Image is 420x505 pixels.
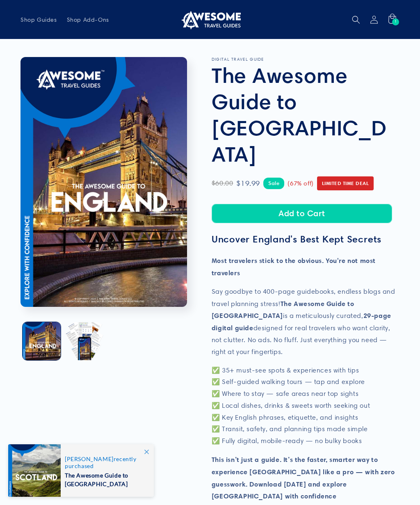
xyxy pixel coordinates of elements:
[67,16,109,23] span: Shop Add-Ons
[212,62,399,167] h1: The Awesome Guide to [GEOGRAPHIC_DATA]
[212,204,392,223] button: Add to Cart
[212,286,399,358] p: Say goodbye to 400-page guidebooks, endless blogs and travel planning stress! is a meticulously c...
[212,365,399,448] p: ✅ 35+ must-see spots & experiences with tips ✅ Self-guided walking tours — tap and explore ✅ Wher...
[288,178,313,189] span: (67% off)
[212,57,399,62] p: DIGITAL TRAVEL GUIDE
[212,455,395,500] strong: This isn’t just a guide. It’s the faster, smarter way to experience [GEOGRAPHIC_DATA] like a pro ...
[65,322,103,360] button: Load image 2 in gallery view
[21,16,57,23] span: Shop Guides
[62,11,114,28] a: Shop Add-Ons
[176,7,244,32] a: Awesome Travel Guides
[212,233,399,245] h3: Uncover England's Best Kept Secrets
[212,299,354,320] strong: The Awesome Guide to [GEOGRAPHIC_DATA]
[212,311,391,332] strong: 29-page digital guide
[65,455,145,469] span: recently purchased
[212,256,376,277] strong: Most travelers stick to the obvious. You're not most travelers
[23,322,61,360] button: Load image 1 in gallery view
[317,176,374,190] span: Limited Time Deal
[212,178,233,190] span: $60.00
[263,178,284,189] span: Sale
[395,18,397,25] span: 1
[16,11,62,28] a: Shop Guides
[236,177,260,190] span: $19.99
[21,57,191,362] media-gallery: Gallery Viewer
[65,469,145,488] span: The Awesome Guide to [GEOGRAPHIC_DATA]
[65,455,114,462] span: [PERSON_NAME]
[347,11,365,29] summary: Search
[179,10,241,30] img: Awesome Travel Guides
